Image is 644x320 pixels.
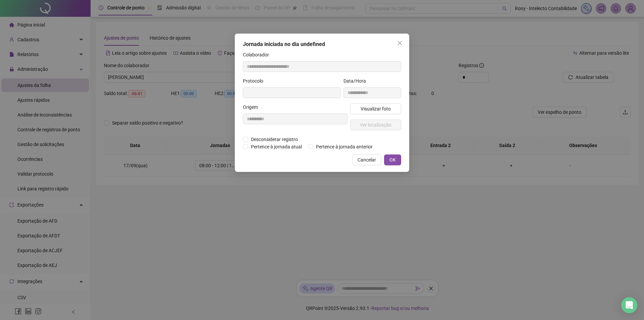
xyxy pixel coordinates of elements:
[352,154,381,165] button: Cancelar
[394,38,405,48] button: Close
[243,40,401,48] div: Jornada iniciada no dia undefined
[358,156,376,164] span: Cancelar
[248,143,305,150] span: Pertence à jornada atual
[350,103,401,114] button: Visualizar foto
[248,136,301,143] span: Desconsiderar registro
[389,156,396,164] span: OK
[343,77,370,85] label: Data/Hora
[350,120,401,130] button: Ver localização
[621,297,637,313] div: Open Intercom Messenger
[313,143,375,150] span: Pertence à jornada anterior
[243,51,273,58] label: Colaborador
[384,154,401,165] button: OK
[243,103,262,111] label: Origem
[243,77,268,85] label: Protocolo
[397,40,402,46] span: close
[361,105,391,112] span: Visualizar foto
